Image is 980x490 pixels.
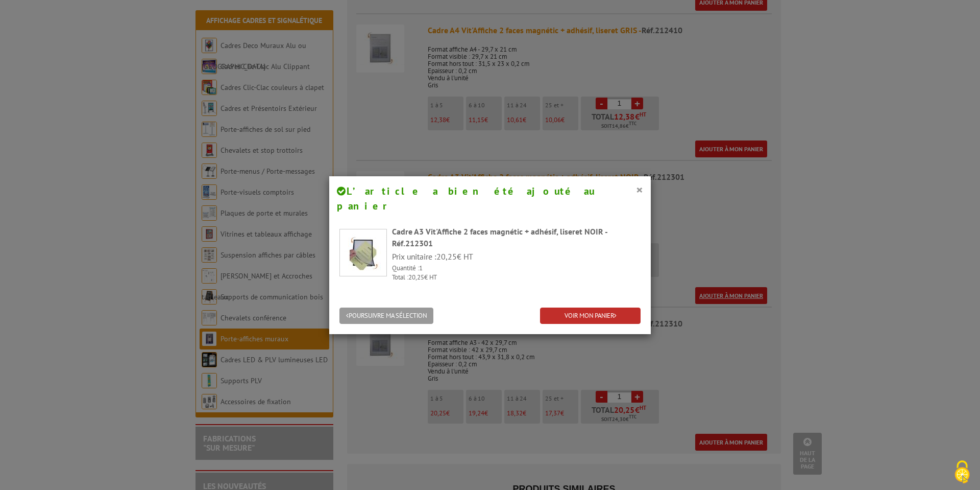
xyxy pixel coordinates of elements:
[392,264,641,273] p: Quantité :
[636,183,643,196] button: ×
[944,455,980,490] button: Cookies (fenêtre modale)
[419,264,423,272] span: 1
[436,251,457,262] span: 20,25
[540,308,641,324] a: VOIR MON PANIER
[339,308,433,324] button: POURSUIVRE MA SÉLECTION
[949,459,975,485] img: Cookies (fenêtre modale)
[392,238,433,248] span: Réf.212301
[392,273,641,283] p: Total : € HT
[337,184,643,213] h4: L’article a bien été ajouté au panier
[392,251,641,263] p: Prix unitaire : € HT
[408,273,424,282] span: 20,25
[392,226,641,249] div: Cadre A3 Vit'Affiche 2 faces magnétic + adhésif, liseret NOIR -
